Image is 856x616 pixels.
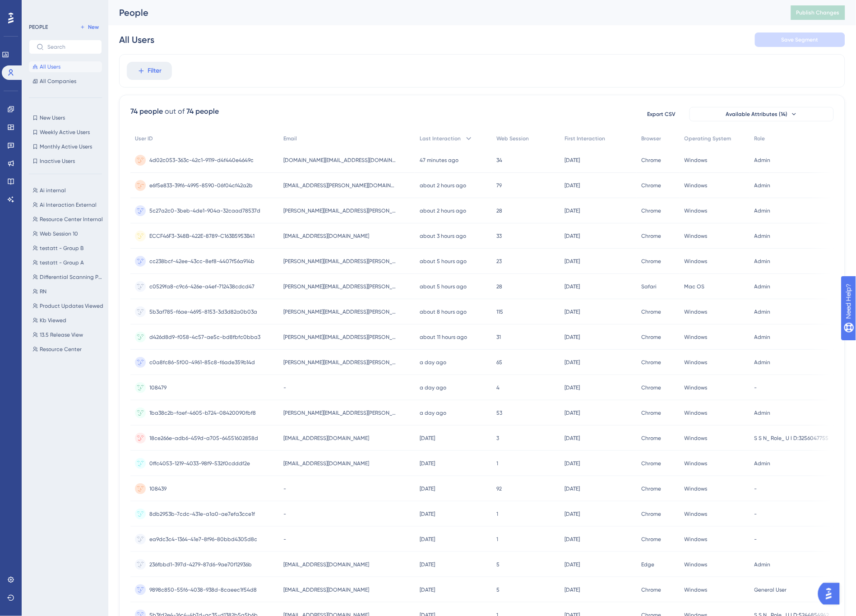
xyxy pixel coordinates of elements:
[641,232,661,240] span: Chrome
[29,344,107,355] button: Resource Center
[754,283,771,290] span: Admin
[641,409,661,417] span: Chrome
[149,258,254,265] span: cc238bcf-42ee-43cc-8ef8-4407f56a914b
[685,586,708,593] span: Windows
[40,259,84,266] span: testatt - Group A
[283,333,396,341] span: [PERSON_NAME][EMAIL_ADDRESS][PERSON_NAME][DOMAIN_NAME]
[641,485,661,492] span: Chrome
[796,9,840,16] span: Publish Changes
[754,460,771,467] span: Admin
[420,587,435,593] time: [DATE]
[29,76,102,87] button: All Companies
[754,485,757,492] span: -
[565,561,580,568] time: [DATE]
[685,283,705,290] span: Mac OS
[40,230,78,237] span: Web Session 10
[149,207,260,214] span: 5c27a2c0-3beb-4de1-904a-32caad78537d
[726,111,788,118] span: Available Attributes (14)
[565,258,580,264] time: [DATE]
[791,5,845,20] button: Publish Changes
[496,485,502,492] span: 92
[641,182,661,189] span: Chrome
[283,409,396,417] span: [PERSON_NAME][EMAIL_ADDRESS][PERSON_NAME][DOMAIN_NAME]
[641,359,661,366] span: Chrome
[149,510,255,518] span: 8db2953b-7cdc-431e-a1a0-ae7efa3cce1f
[755,32,845,47] button: Save Segment
[283,510,286,518] span: -
[565,384,580,391] time: [DATE]
[685,359,708,366] span: Windows
[29,301,107,311] button: Product Updates Viewed
[29,61,102,72] button: All Users
[40,63,60,70] span: All Users
[149,232,254,240] span: ECCF46F3-348B-422E-8789-C163B5953B41
[40,78,76,85] span: All Companies
[782,36,819,43] span: Save Segment
[420,384,446,391] time: a day ago
[565,536,580,542] time: [DATE]
[685,308,708,315] span: Windows
[149,359,255,366] span: c0a8fc86-5f00-4961-85c8-f6ade359b14d
[565,334,580,340] time: [DATE]
[685,232,708,240] span: Windows
[420,208,466,214] time: about 2 hours ago
[149,182,253,189] span: e6f5e833-39f6-4995-8590-06f04cf42a2b
[149,157,254,164] span: 4d02c053-363c-42c1-9119-d4f440e4649c
[496,510,498,518] span: 1
[29,315,107,326] button: Kb Viewed
[754,333,771,341] span: Admin
[283,157,396,164] span: [DOMAIN_NAME][EMAIL_ADDRESS][DOMAIN_NAME]
[283,384,286,391] span: -
[283,435,369,442] span: [EMAIL_ADDRESS][DOMAIN_NAME]
[565,135,606,142] span: First Interaction
[283,207,396,214] span: [PERSON_NAME][EMAIL_ADDRESS][PERSON_NAME][DOMAIN_NAME]
[685,207,708,214] span: Windows
[641,561,654,568] span: Edge
[149,460,250,467] span: 0ffc4053-1219-4033-98f9-532f0cdddf2e
[283,182,396,189] span: [EMAIL_ADDRESS][PERSON_NAME][DOMAIN_NAME]
[641,333,661,341] span: Chrome
[40,216,103,223] span: Resource Center Internal
[496,460,498,467] span: 1
[565,359,580,366] time: [DATE]
[149,384,167,391] span: 108479
[641,384,661,391] span: Chrome
[29,141,102,152] button: Monthly Active Users
[29,257,107,268] button: testatt - Group A
[754,182,771,189] span: Admin
[565,157,580,163] time: [DATE]
[496,283,502,290] span: 28
[754,135,765,142] span: Role
[641,435,661,442] span: Chrome
[641,536,661,543] span: Chrome
[40,273,104,281] span: Differential Scanning Post
[283,561,369,568] span: [EMAIL_ADDRESS][DOMAIN_NAME]
[283,283,396,290] span: [PERSON_NAME][EMAIL_ADDRESS][PERSON_NAME][DOMAIN_NAME]
[283,308,396,315] span: [PERSON_NAME][EMAIL_ADDRESS][PERSON_NAME][DOMAIN_NAME]
[29,156,102,167] button: Inactive Users
[29,23,48,31] div: PEOPLE
[283,460,369,467] span: [EMAIL_ADDRESS][DOMAIN_NAME]
[119,6,768,19] div: People
[641,460,661,467] span: Chrome
[420,135,461,142] span: Last Interaction
[565,283,580,290] time: [DATE]
[565,208,580,214] time: [DATE]
[420,233,466,239] time: about 3 hours ago
[149,333,260,341] span: d426d8d9-f058-4c57-ae5c-bd8fbfc0bba3
[149,586,257,593] span: 9898c850-55f6-4038-938d-8caeec1f54d8
[186,106,219,117] div: 74 people
[641,135,661,142] span: Browser
[420,359,446,366] time: a day ago
[40,302,103,310] span: Product Updates Viewed
[29,286,107,297] button: RN
[420,460,435,467] time: [DATE]
[641,308,661,315] span: Chrome
[496,435,499,442] span: 3
[685,435,708,442] span: Windows
[641,258,661,265] span: Chrome
[149,308,257,315] span: 5b3af785-f6ae-4695-8153-3d3d82a0b03a
[496,157,502,164] span: 34
[496,182,502,189] span: 79
[420,182,466,189] time: about 2 hours ago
